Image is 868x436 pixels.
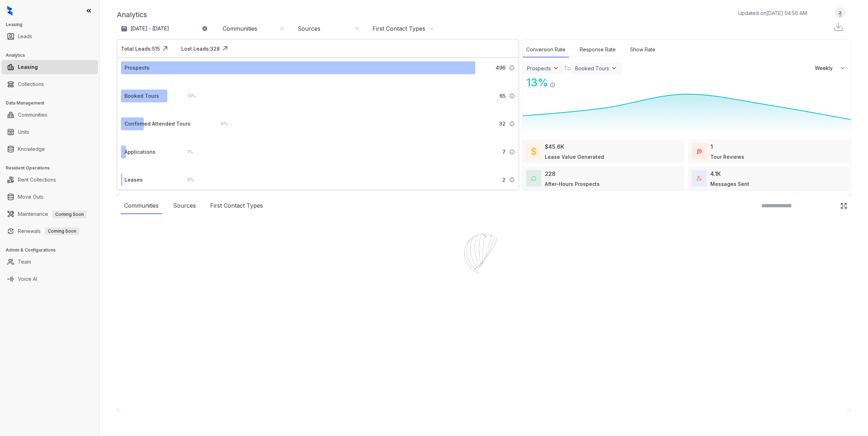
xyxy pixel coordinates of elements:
img: Download [833,21,844,32]
div: 228 [545,169,555,178]
a: Knowledge [18,142,45,156]
a: Units [18,125,29,139]
li: Leads [1,29,98,44]
div: 1 % [180,148,193,156]
img: Click Icon [160,43,171,54]
h3: Admin & Configurations [6,247,100,253]
a: RenewalsComing Soon [18,224,79,238]
div: $45.6K [545,142,564,151]
div: Total Leads: 515 [121,45,160,52]
div: 13 % [523,75,548,91]
a: Collections [18,77,44,91]
img: SearchIcon [825,203,831,209]
a: Communities [18,108,47,122]
li: Team [1,255,98,269]
li: Communities [1,108,98,122]
div: Communities [223,25,257,32]
div: Tour Reviews [710,153,744,161]
span: 65 [499,92,506,100]
img: Info [509,121,515,127]
li: Move Outs [1,190,98,204]
h3: Analytics [6,52,100,59]
img: UserAvatar [835,9,845,16]
div: After-Hours Prospects [545,180,600,188]
img: Click Icon [220,43,230,54]
div: First Contact Types [372,25,425,32]
a: Voice AI [18,272,37,286]
span: Weekly [815,65,837,72]
img: Loader [448,218,520,290]
div: To [564,64,571,72]
div: First Contact Types [207,198,267,214]
div: Prospects [125,64,149,72]
li: Leasing [1,60,98,74]
img: ViewFilterArrow [552,65,559,72]
div: 6 % [214,120,228,128]
img: TotalFum [697,176,702,181]
div: 13 % [180,92,196,100]
li: Renewals [1,224,98,238]
img: Info [550,82,555,88]
div: Leases [125,176,143,184]
span: 32 [499,120,506,128]
div: Applications [125,148,156,156]
div: Response Rate [576,42,619,57]
li: Collections [1,77,98,91]
span: Coming Soon [52,211,87,218]
li: Units [1,125,98,139]
p: Updated on [DATE] 04:56 AM [738,9,807,17]
li: Maintenance [1,207,98,221]
div: 0 % [180,176,194,184]
div: Loading... [471,290,497,297]
span: 2 [502,176,506,184]
span: 7 [502,148,506,156]
li: Rent Collections [1,173,98,187]
img: Info [509,93,515,99]
span: Coming Soon [45,227,79,235]
p: [DATE] - [DATE] [131,25,169,32]
div: Conversion Rate [523,42,569,57]
img: Info [509,177,515,183]
div: Lease Value Generated [545,153,604,161]
div: Lost Leads: 328 [181,45,220,52]
a: Leasing [18,60,38,74]
img: Info [509,149,515,155]
li: Voice AI [1,272,98,286]
h3: Resident Operations [6,165,100,171]
a: Move Outs [18,190,44,204]
div: Communities [121,198,162,214]
a: Rent Collections [18,173,56,187]
div: Booked Tours [575,65,609,71]
div: Messages Sent [710,180,749,188]
div: Confirmed Attended Tours [125,120,191,128]
span: 496 [496,64,506,72]
div: 4.1K [710,169,721,178]
img: Info [509,65,515,71]
img: AfterHoursConversations [531,176,536,181]
img: ViewFilterArrow [610,65,618,72]
li: Knowledge [1,142,98,156]
button: [DATE] - [DATE] [117,22,213,35]
div: Show Rate [626,42,659,57]
div: Booked Tours [125,92,159,100]
h3: Data Management [6,100,100,106]
div: 1 [710,142,713,151]
button: Weekly [811,62,851,75]
div: Prospects [527,65,551,71]
a: Leads [18,29,32,44]
img: Click Icon [840,202,847,209]
img: TourReviews [697,149,702,154]
img: LeaseValue [531,147,536,156]
h3: Leasing [6,21,100,28]
p: Analytics [117,9,147,20]
img: logo [7,6,12,16]
div: Sources [169,198,199,214]
a: Team [18,255,31,269]
img: Click Icon [555,76,566,86]
div: Sources [298,25,320,32]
